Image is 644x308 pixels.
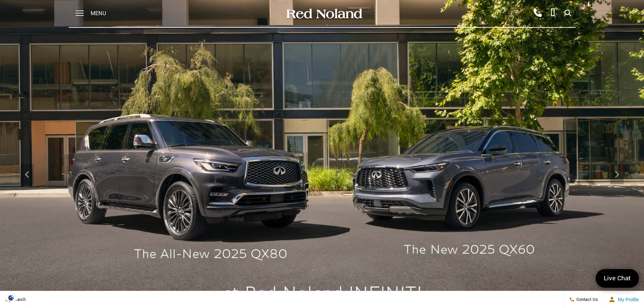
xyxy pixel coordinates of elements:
span: My Profile [615,297,639,302]
img: Opt-Out Icon [3,294,19,301]
a: Live Chat [596,269,639,288]
div: Previous [20,164,34,185]
span: Contact Us [575,297,598,303]
span: Live Chat [600,274,634,283]
button: Open user profile menu [603,291,644,308]
section: Click to Open Cookie Consent Modal [3,294,19,301]
div: Next [610,164,624,185]
img: Red Noland Auto Group [285,8,363,20]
